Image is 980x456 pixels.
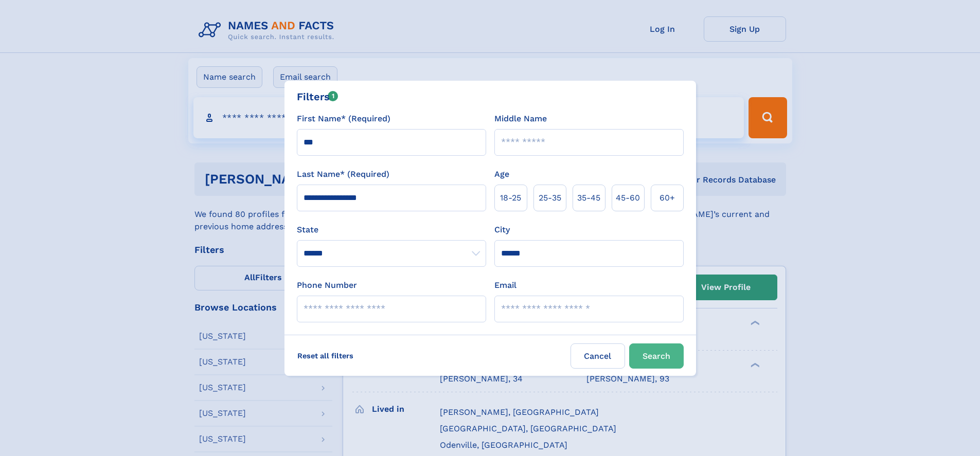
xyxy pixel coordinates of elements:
[297,224,486,236] label: State
[297,89,338,104] div: Filters
[494,224,510,236] label: City
[539,192,561,204] span: 25‑35
[500,192,521,204] span: 18‑25
[577,192,600,204] span: 35‑45
[297,113,390,125] label: First Name* (Required)
[571,343,625,369] label: Cancel
[494,279,516,291] label: Email
[297,168,389,180] label: Last Name* (Required)
[494,168,509,180] label: Age
[660,192,675,204] span: 60+
[629,343,684,369] button: Search
[297,279,357,291] label: Phone Number
[494,113,547,125] label: Middle Name
[291,343,360,368] label: Reset all filters
[616,192,640,204] span: 45‑60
